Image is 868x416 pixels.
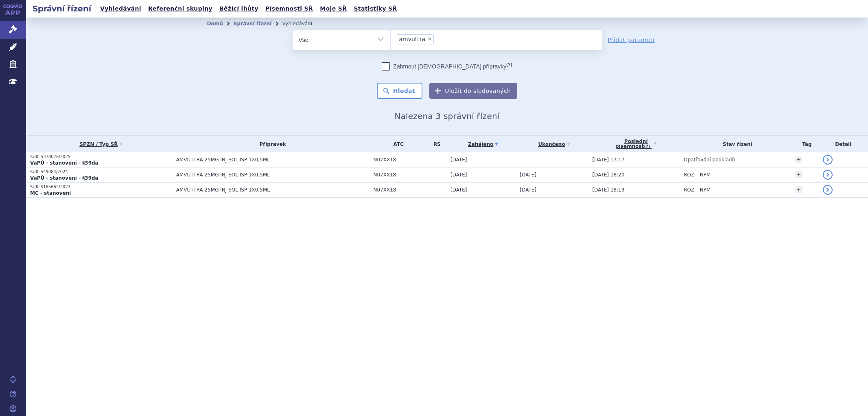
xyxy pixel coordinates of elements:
[593,172,625,178] span: [DATE] 18:20
[428,157,446,163] span: -
[823,170,833,180] a: detail
[684,172,711,178] span: ROZ – NPM
[684,187,711,193] span: ROZ – NPM
[520,139,588,150] a: Ukončeno
[436,34,441,44] input: amvuttra
[520,187,536,193] span: [DATE]
[234,21,272,26] a: Správní řízení
[795,186,802,194] a: +
[374,187,424,193] span: N07XX18
[217,3,261,14] a: Běžící lhůty
[370,136,424,152] th: ATC
[263,3,315,14] a: Písemnosti SŘ
[427,36,432,41] span: ×
[823,155,833,165] a: detail
[823,185,833,195] a: detail
[30,169,172,175] p: SUKLS49084/2024
[382,62,512,70] label: Zahrnout [DEMOGRAPHIC_DATA] přípravky
[394,111,499,121] span: Nalezena 3 správní řízení
[684,157,735,163] span: Opatřování podkladů
[428,187,446,193] span: -
[30,154,172,160] p: SUKLS378076/2025
[450,187,467,193] span: [DATE]
[30,175,98,181] strong: VaPÚ - stanovení - §39da
[450,172,467,178] span: [DATE]
[520,172,536,178] span: [DATE]
[795,171,802,178] a: +
[374,157,424,163] span: N07XX18
[593,136,680,152] a: Poslednípísemnost(?)
[207,21,223,26] a: Domů
[30,184,172,190] p: SUKLS165662/2023
[428,172,446,178] span: -
[399,36,426,42] span: amvuttra
[680,136,791,152] th: Stav řízení
[351,3,399,14] a: Statistiky SŘ
[593,187,625,193] span: [DATE] 18:19
[424,136,446,152] th: RS
[450,157,467,163] span: [DATE]
[172,136,370,152] th: Přípravek
[282,18,323,30] li: Vyhledávání
[30,160,98,166] strong: VaPÚ - stanovení - §39da
[791,136,818,152] th: Tag
[26,3,98,14] h2: Správní řízení
[176,172,370,178] span: AMVUTTRA 25MG INJ SOL ISP 1X0,5ML
[608,36,656,44] a: Přidat parametr
[30,190,71,196] strong: MC - stanovení
[644,144,650,149] abbr: (?)
[593,157,625,163] span: [DATE] 17:17
[30,139,172,150] a: SPZN / Typ SŘ
[795,156,802,163] a: +
[450,139,516,150] a: Zahájeno
[98,3,144,14] a: Vyhledávání
[317,3,349,14] a: Moje SŘ
[506,62,512,67] abbr: (?)
[429,83,517,99] button: Uložit do sledovaných
[146,3,215,14] a: Referenční skupiny
[176,187,370,193] span: AMVUTTRA 25MG INJ SOL ISP 1X0,5ML
[520,157,521,163] span: -
[377,83,423,99] button: Hledat
[176,157,370,163] span: AMVUTTRA 25MG INJ SOL ISP 1X0,5ML
[374,172,424,178] span: N07XX18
